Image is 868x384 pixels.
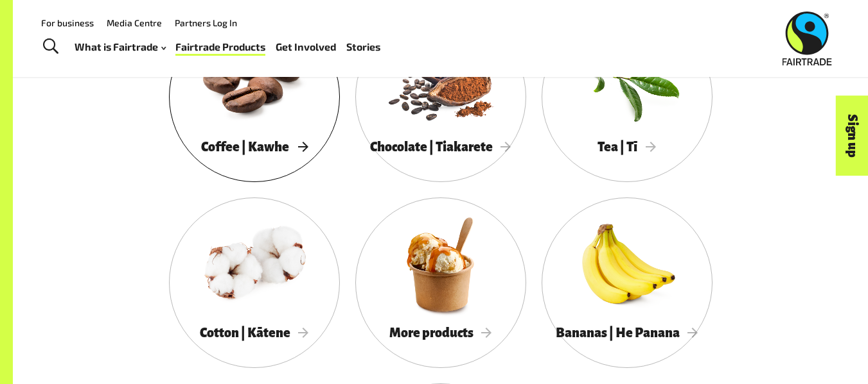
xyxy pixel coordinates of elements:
[201,140,308,154] span: Coffee | Kawhe
[346,38,380,56] a: Stories
[35,31,66,63] a: Toggle Search
[107,17,162,28] a: Media Centre
[355,197,526,368] a: More products
[200,326,309,340] span: Cotton | Kātene
[542,197,713,368] a: Bananas | He Panana
[175,17,237,28] a: Partners Log In
[276,38,336,56] a: Get Involved
[169,12,340,182] a: Coffee | Kawhe
[783,12,832,65] img: Fairtrade Australia New Zealand logo
[556,326,698,340] span: Bananas | He Panana
[370,140,511,154] span: Chocolate | Tiakarete
[542,12,713,182] a: Tea | Tī
[175,38,265,56] a: Fairtrade Products
[389,326,492,340] span: More products
[355,12,526,182] a: Chocolate | Tiakarete
[598,140,656,154] span: Tea | Tī
[41,17,94,28] a: For business
[75,38,166,56] a: What is Fairtrade
[169,197,340,368] a: Cotton | Kātene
